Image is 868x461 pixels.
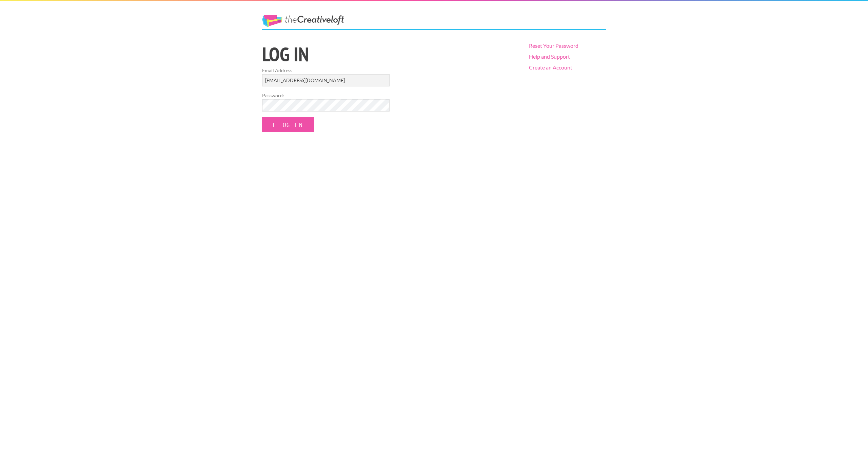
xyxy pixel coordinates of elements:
[262,92,390,99] label: Password:
[262,67,390,74] label: Email Address
[529,53,570,60] a: Help and Support
[262,44,517,64] h1: Log in
[262,117,314,132] input: Log In
[529,42,578,49] a: Reset Your Password
[529,64,572,71] a: Create an Account
[262,15,344,27] a: The Creative Loft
